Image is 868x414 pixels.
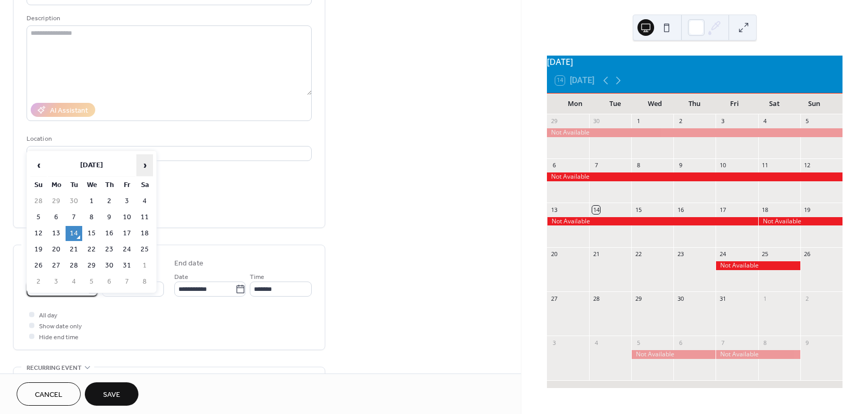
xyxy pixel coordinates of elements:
td: 5 [30,210,47,225]
div: 5 [803,117,811,125]
th: Tu [66,178,82,193]
td: 20 [48,242,65,257]
td: 18 [136,226,153,241]
div: 30 [592,117,600,125]
div: [DATE] [547,56,843,68]
td: 29 [83,258,100,273]
th: [DATE] [48,154,135,177]
div: Not Available [716,350,800,359]
div: 18 [761,206,769,213]
div: 25 [761,250,769,258]
td: 12 [30,226,47,241]
div: 9 [676,162,684,169]
div: Not Available [758,217,843,226]
div: 10 [719,162,726,169]
div: 17 [719,206,726,213]
td: 8 [136,274,153,289]
td: 26 [30,258,47,273]
td: 31 [119,258,135,273]
td: 6 [48,210,65,225]
td: 4 [66,274,82,289]
td: 1 [136,258,153,273]
td: 11 [136,210,153,225]
div: 21 [592,250,600,258]
span: › [137,155,152,176]
div: 22 [634,250,642,258]
div: Not Available [547,217,758,226]
div: Sat [755,94,795,114]
div: End date [174,258,203,269]
div: 14 [592,206,600,213]
td: 22 [83,242,100,257]
td: 8 [83,210,100,225]
div: 9 [803,339,811,346]
td: 15 [83,226,100,241]
span: Show date only [39,321,82,332]
td: 23 [101,242,118,257]
td: 28 [30,194,47,209]
div: Not Available [547,172,843,181]
td: 1 [83,194,100,209]
td: 4 [136,194,153,209]
div: 6 [676,339,684,346]
div: 2 [803,295,811,302]
span: Hide end time [39,332,79,343]
span: Time [250,272,264,283]
td: 3 [119,194,135,209]
td: 2 [30,274,47,289]
span: Cancel [35,390,62,400]
th: Fr [119,178,135,193]
div: Sun [794,94,834,114]
span: All day [39,310,57,321]
th: Mo [48,178,65,193]
div: 5 [634,339,642,346]
a: Cancel [17,382,81,406]
div: Wed [635,94,675,114]
div: 24 [719,250,726,258]
div: 7 [592,162,600,169]
div: 2 [676,117,684,125]
td: 9 [101,210,118,225]
td: 7 [66,210,82,225]
div: Thu [675,94,715,114]
td: 5 [83,274,100,289]
td: 3 [48,274,65,289]
div: 23 [676,250,684,258]
span: ‹ [31,155,46,176]
div: 12 [803,162,811,169]
div: 27 [550,295,558,302]
div: Not Available [716,261,800,270]
td: 27 [48,258,65,273]
td: 2 [101,194,118,209]
td: 24 [119,242,135,257]
div: 3 [550,339,558,346]
div: 29 [634,295,642,302]
td: 7 [119,274,135,289]
div: Tue [595,94,635,114]
th: Su [30,178,47,193]
td: 10 [119,210,135,225]
div: 30 [676,295,684,302]
div: Not Available [631,350,716,359]
td: 16 [101,226,118,241]
div: 1 [634,117,642,125]
td: 30 [101,258,118,273]
div: Fri [714,94,755,114]
td: 14 [66,226,82,241]
th: We [83,178,100,193]
div: 8 [761,339,769,346]
div: 11 [761,162,769,169]
div: 6 [550,162,558,169]
th: Sa [136,178,153,193]
td: 17 [119,226,135,241]
td: 29 [48,194,65,209]
div: 16 [676,206,684,213]
div: 20 [550,250,558,258]
td: 21 [66,242,82,257]
div: Description [27,13,310,24]
div: 31 [719,295,726,302]
div: 26 [803,250,811,258]
div: 4 [592,339,600,346]
span: Date [174,272,188,283]
span: Save [103,390,120,400]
